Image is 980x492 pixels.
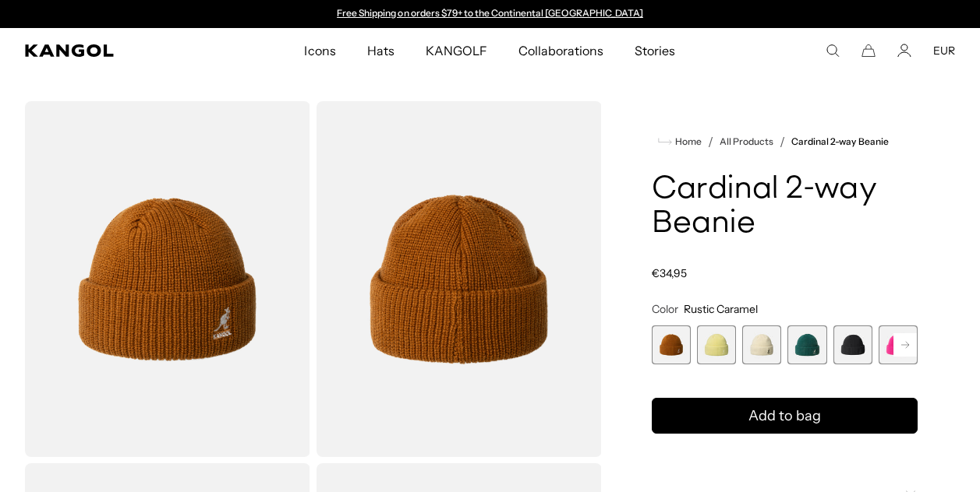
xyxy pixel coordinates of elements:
a: Account [897,44,911,58]
li: / [773,132,785,151]
nav: breadcrumbs [652,132,918,151]
label: Rustic Caramel [652,325,691,364]
label: Black [833,325,872,364]
a: Stories [619,28,691,73]
div: 3 of 14 [742,325,781,364]
div: 1 of 2 [330,8,651,20]
a: Free Shipping on orders $79+ to the Continental [GEOGRAPHIC_DATA] [337,7,643,19]
div: 1 of 14 [652,325,691,364]
div: 2 of 14 [697,325,736,364]
span: Add to bag [748,406,821,427]
div: 5 of 14 [833,325,872,364]
div: Announcement [330,8,651,20]
a: Kangol [25,44,201,57]
div: 6 of 14 [879,325,918,364]
span: Color [652,302,678,316]
label: Electric Pink [879,325,918,364]
summary: Search here [826,44,840,58]
a: All Products [720,136,773,147]
a: Icons [288,28,351,73]
button: Cart [861,44,876,58]
label: Pine [787,325,826,364]
img: color-rustic-caramel [25,101,310,457]
button: EUR [933,44,955,58]
button: Add to bag [652,398,918,434]
span: Hats [367,28,394,73]
span: €34,95 [652,266,687,280]
a: Hats [352,28,410,73]
a: Home [658,135,702,149]
div: 4 of 14 [787,325,826,364]
li: / [702,132,713,151]
a: Cardinal 2-way Beanie [791,136,889,147]
span: Icons [304,28,335,73]
span: Stories [635,28,675,73]
a: Collaborations [503,28,619,73]
span: Collaborations [518,28,603,73]
label: Butter Chiffon [697,325,736,364]
h1: Cardinal 2-way Beanie [652,173,918,241]
span: KANGOLF [426,28,487,73]
slideshow-component: Announcement bar [330,8,651,20]
label: Natural [742,325,781,364]
img: color-rustic-caramel [317,101,602,457]
a: KANGOLF [410,28,503,73]
span: Home [672,136,702,147]
span: Rustic Caramel [684,302,758,316]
